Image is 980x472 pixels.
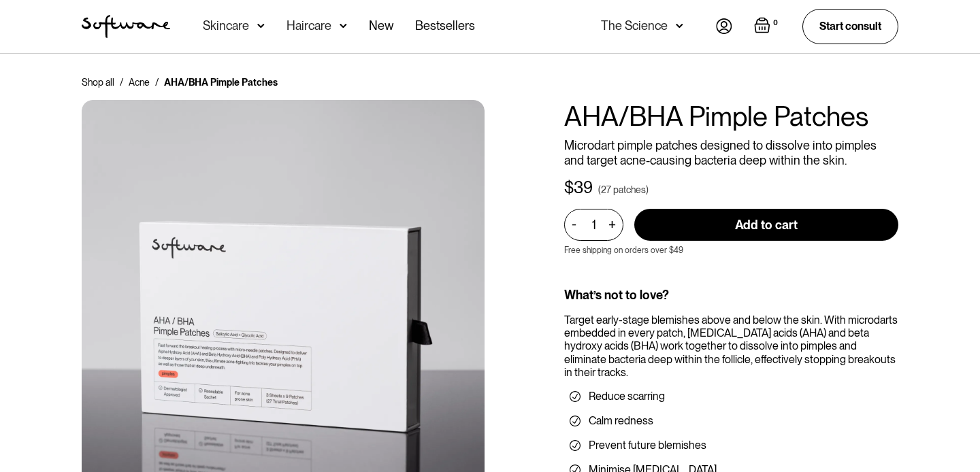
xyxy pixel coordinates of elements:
p: Free shipping on orders over $49 [564,246,683,255]
img: arrow down [257,19,265,33]
div: Target early-stage blemishes above and below the skin. With microdarts embedded in every patch, [... [564,314,898,379]
div: / [155,75,159,89]
div: 0 [770,17,781,29]
img: Software Logo [82,15,170,38]
div: What’s not to love? [564,288,898,303]
a: Shop all [82,75,114,89]
div: The Science [601,19,668,33]
li: Calm redness [570,414,893,428]
p: Microdart pimple patches designed to dissolve into pimples and target acne-causing bacteria deep ... [564,138,898,167]
a: Acne [129,75,150,89]
div: AHA/BHA Pimple Patches [164,75,278,89]
div: Skincare [203,19,249,33]
input: Add to cart [634,209,898,241]
h1: AHA/BHA Pimple Patches [564,100,898,133]
div: 39 [574,178,593,198]
img: arrow down [340,19,347,33]
div: / [120,75,123,89]
a: home [82,15,170,38]
div: Haircare [287,19,331,33]
div: - [572,217,581,232]
div: $ [564,178,574,198]
a: Start consult [802,9,898,44]
li: Prevent future blemishes [570,439,893,452]
img: arrow down [676,19,683,33]
div: + [604,217,619,233]
div: (27 patches) [598,183,649,197]
a: Open empty cart [754,17,781,36]
li: Reduce scarring [570,390,893,403]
